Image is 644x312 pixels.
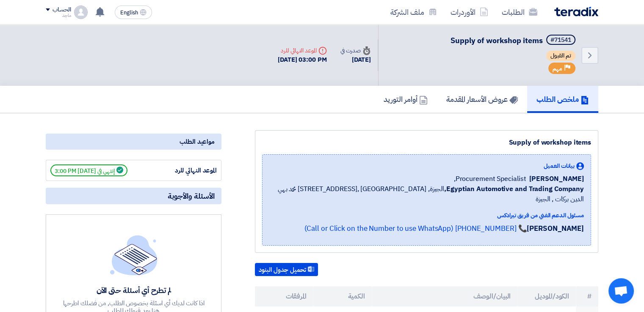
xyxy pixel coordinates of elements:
div: الحساب [53,6,71,14]
span: الأسئلة والأجوبة [168,191,215,201]
h5: عروض الأسعار المقدمة [446,94,518,104]
div: مواعيد الطلب [46,134,221,150]
span: إنتهي في [DATE] 3:00 PM [50,164,127,176]
div: مسئول الدعم الفني من فريق تيرادكس [269,211,584,220]
th: # [576,286,598,307]
div: #71541 [550,37,571,43]
a: أوامر التوريد [374,86,437,113]
span: مهم [553,65,562,73]
div: صدرت في [340,46,371,55]
th: الكود/الموديل [517,286,576,307]
div: Supply of workshop items [262,137,591,148]
a: الطلبات [495,2,544,22]
div: الموعد النهائي للرد [278,46,327,55]
strong: [PERSON_NAME] [527,223,584,234]
span: English [120,10,138,16]
button: تحميل جدول البنود [255,263,318,276]
th: المرفقات [255,286,313,307]
h5: أوامر التوريد [384,94,428,104]
span: Supply of workshop items [451,35,543,46]
a: ملخص الطلب [527,86,598,113]
h5: ملخص الطلب [536,94,589,104]
a: 📞 [PHONE_NUMBER] (Call or Click on the Number to use WhatsApp) [304,223,527,234]
h5: Supply of workshop items [451,35,577,47]
span: الجيزة, [GEOGRAPHIC_DATA] ,[STREET_ADDRESS] محمد بهي الدين بركات , الجيزة [269,184,584,204]
img: Teradix logo [554,7,598,16]
th: البيان/الوصف [372,286,518,307]
a: عروض الأسعار المقدمة [437,86,527,113]
span: تم القبول [546,51,575,61]
div: [DATE] [340,55,371,65]
div: ماجد [46,13,71,18]
b: Egyptian Automotive and Trading Company, [444,184,584,194]
div: Open chat [608,278,634,304]
a: الأوردرات [444,2,495,22]
th: الكمية [313,286,372,307]
button: English [115,5,152,19]
div: لم تطرح أي أسئلة حتى الآن [62,285,206,295]
img: profile_test.png [74,5,88,19]
img: empty_state_list.svg [110,235,158,275]
span: بيانات العميل [544,161,575,170]
a: ملف الشركة [384,2,444,22]
div: الموعد النهائي للرد [153,166,217,175]
span: Procurement Specialist, [454,174,526,184]
span: [PERSON_NAME] [529,174,584,184]
div: [DATE] 03:00 PM [278,55,327,65]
